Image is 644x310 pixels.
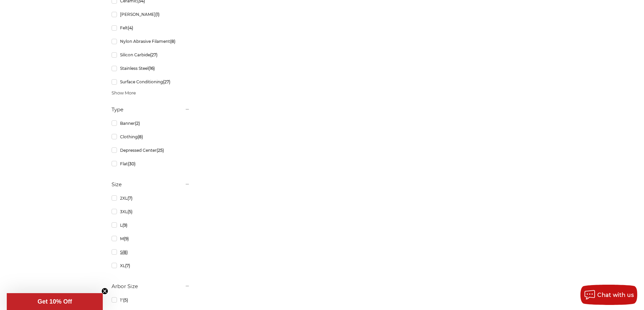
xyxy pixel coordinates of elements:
[170,39,175,44] span: (8)
[112,260,190,272] a: XL
[135,121,140,126] span: (2)
[122,223,127,228] span: (9)
[112,117,190,129] a: Banner
[101,288,108,294] button: Close teaser
[127,209,133,214] span: (5)
[112,35,190,47] a: Nylon Abrasive Filament
[7,293,103,310] div: Get 10% OffClose teaser
[163,79,170,84] span: (27)
[150,52,158,57] span: (27)
[112,158,190,170] a: Flat
[138,134,143,139] span: (8)
[148,66,155,71] span: (16)
[112,131,190,143] a: Clothing
[156,12,160,17] span: (1)
[124,236,129,241] span: (9)
[112,8,190,20] a: [PERSON_NAME]
[38,298,72,305] span: Get 10% Off
[112,192,190,204] a: 2XL
[112,22,190,34] a: Felt
[157,148,164,153] span: (25)
[597,292,634,298] span: Chat with us
[128,25,133,30] span: (4)
[112,294,190,306] a: 1"
[112,219,190,231] a: L
[112,233,190,245] a: M
[112,90,136,96] span: Show More
[112,180,190,189] h5: Size
[112,106,190,114] h5: Type
[112,62,190,74] a: Stainless Steel
[127,196,133,201] span: (7)
[112,206,190,218] a: 3XL
[112,76,190,88] a: Surface Conditioning
[112,282,190,290] h5: Arbor Size
[112,144,190,156] a: Depressed Center
[125,263,130,268] span: (7)
[128,161,136,166] span: (30)
[112,246,190,258] a: S
[122,250,128,255] span: (8)
[112,49,190,61] a: Silicon Carbide
[580,285,637,305] button: Chat with us
[123,298,128,303] span: (5)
